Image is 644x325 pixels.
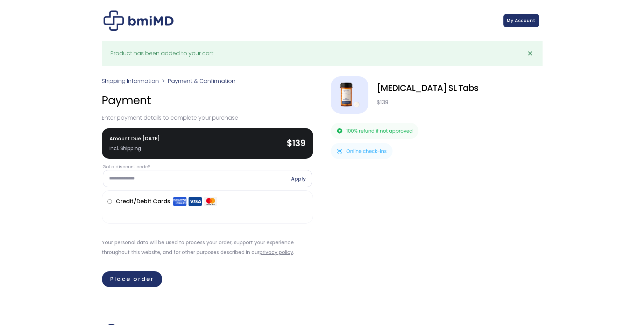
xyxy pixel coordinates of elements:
a: Apply [291,176,306,182]
span: $ [377,98,380,106]
button: Place order [102,271,162,287]
span: Payment & Confirmation [168,77,235,85]
p: Your personal data will be used to process your order, support your experience throughout this we... [102,238,313,257]
span: Amount Due [DATE] [109,134,160,153]
span: My Account [507,17,536,23]
bdi: 139 [377,98,388,106]
label: Credit/Debit Cards [116,196,217,207]
p: Enter payment details to complete your purchase [102,113,313,123]
img: Visa [189,197,202,206]
div: Incl. Shipping [109,143,160,153]
h4: Payment [102,93,313,108]
span: ✕ [527,49,533,58]
img: Mastercard [204,197,217,206]
div: [MEDICAL_DATA] SL Tabs [377,83,543,93]
a: privacy policy [260,249,293,256]
div: Product has been added to your cart [111,49,213,58]
img: Amex [173,197,186,206]
img: Sermorelin SL Tabs [331,76,368,114]
img: Checkout [104,10,174,31]
a: ✕ [523,47,537,61]
img: 100% refund if not approved [331,123,418,139]
span: > [162,77,165,85]
a: Shipping Information [102,77,159,85]
span: $ [287,137,292,149]
label: Got a discount code? [102,164,313,170]
bdi: 139 [287,137,305,149]
img: Online check-ins [331,143,392,159]
a: My Account [503,14,539,27]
